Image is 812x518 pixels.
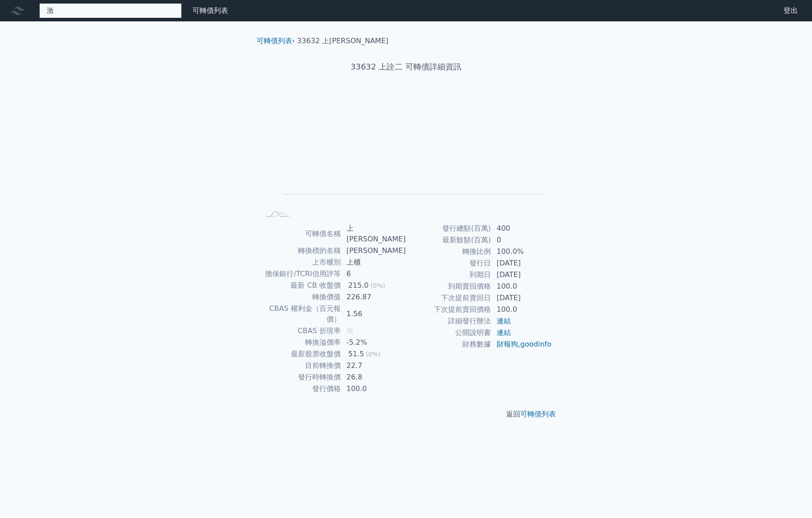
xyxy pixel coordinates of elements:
[497,328,511,337] a: 連結
[370,282,385,289] span: (0%)
[366,351,380,358] span: (0%)
[406,257,491,269] td: 發行日
[406,315,491,327] td: 詳細發行辦法
[257,37,292,45] a: 可轉債列表
[39,3,182,18] input: 搜尋可轉債 代號／名稱
[341,383,406,395] td: 100.0
[260,383,341,395] td: 發行價格
[491,339,552,350] td: ,
[341,268,406,280] td: 6
[406,304,491,315] td: 下次提前賣回價格
[497,317,511,325] a: 連結
[491,257,552,269] td: [DATE]
[260,371,341,383] td: 發行時轉換價
[406,327,491,339] td: 公開說明書
[257,36,295,46] li: ›
[274,101,542,207] g: Chart
[297,36,388,46] li: 33632 上[PERSON_NAME]
[260,303,341,325] td: CBAS 權利金（百元報價）
[776,4,805,18] a: 登出
[491,269,552,281] td: [DATE]
[341,257,406,268] td: 上櫃
[491,281,552,292] td: 100.0
[260,245,341,257] td: 轉換標的名稱
[347,326,354,335] span: 無
[341,223,406,245] td: 上[PERSON_NAME]
[341,337,406,348] td: -5.2%
[406,281,491,292] td: 到期賣回價格
[260,348,341,360] td: 最新股票收盤價
[260,291,341,303] td: 轉換價值
[260,360,341,371] td: 目前轉換價
[192,6,228,15] a: 可轉債列表
[406,292,491,304] td: 下次提前賣回日
[347,349,366,359] div: 51.5
[406,269,491,281] td: 到期日
[260,268,341,280] td: 擔保銀行/TCRI信用評等
[406,339,491,350] td: 財務數據
[491,223,552,234] td: 400
[341,303,406,325] td: 1.56
[520,340,551,348] a: goodinfo
[491,234,552,246] td: 0
[249,409,563,420] p: 返回
[260,325,341,337] td: CBAS 折現率
[491,292,552,304] td: [DATE]
[249,61,563,73] h1: 33632 上詮二 可轉債詳細資訊
[341,371,406,383] td: 26.8
[341,245,406,257] td: [PERSON_NAME]
[341,360,406,371] td: 22.7
[260,257,341,268] td: 上市櫃別
[260,280,341,291] td: 最新 CB 收盤價
[497,340,518,348] a: 財報狗
[260,337,341,348] td: 轉換溢價率
[491,246,552,257] td: 100.0%
[347,280,371,291] div: 215.0
[341,291,406,303] td: 226.87
[491,304,552,315] td: 100.0
[406,246,491,257] td: 轉換比例
[406,223,491,234] td: 發行總額(百萬)
[260,223,341,245] td: 可轉債名稱
[520,410,556,418] a: 可轉債列表
[406,234,491,246] td: 最新餘額(百萬)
